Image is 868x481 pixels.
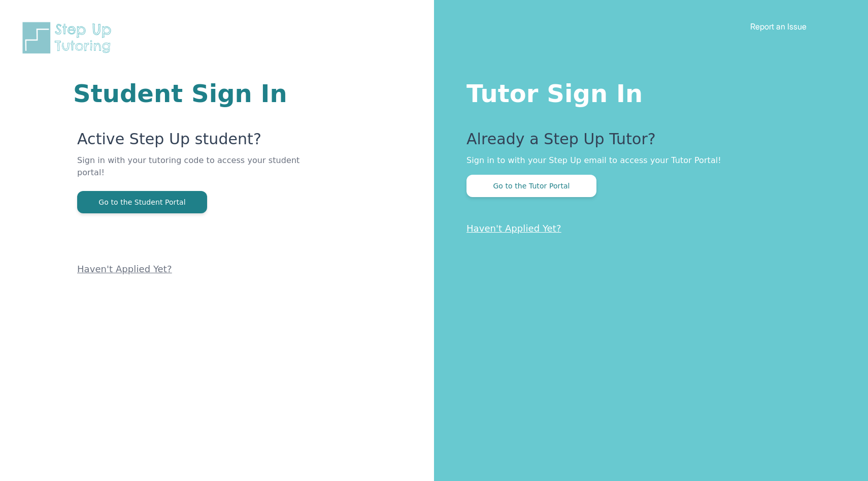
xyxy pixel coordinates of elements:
[466,181,596,190] a: Go to the Tutor Portal
[466,223,561,234] a: Haven't Applied Yet?
[77,154,312,191] p: Sign in with your tutoring code to access your student portal!
[77,264,172,274] a: Haven't Applied Yet?
[466,154,827,167] p: Sign in to with your Step Up email to access your Tutor Portal!
[750,21,807,31] a: Report an Issue
[20,20,118,55] img: Step Up Tutoring horizontal logo
[466,77,827,106] h1: Tutor Sign In
[77,191,207,213] button: Go to the Student Portal
[466,130,827,154] p: Already a Step Up Tutor?
[466,175,596,197] button: Go to the Tutor Portal
[73,81,312,106] h1: Student Sign In
[77,130,312,154] p: Active Step Up student?
[77,197,207,207] a: Go to the Student Portal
